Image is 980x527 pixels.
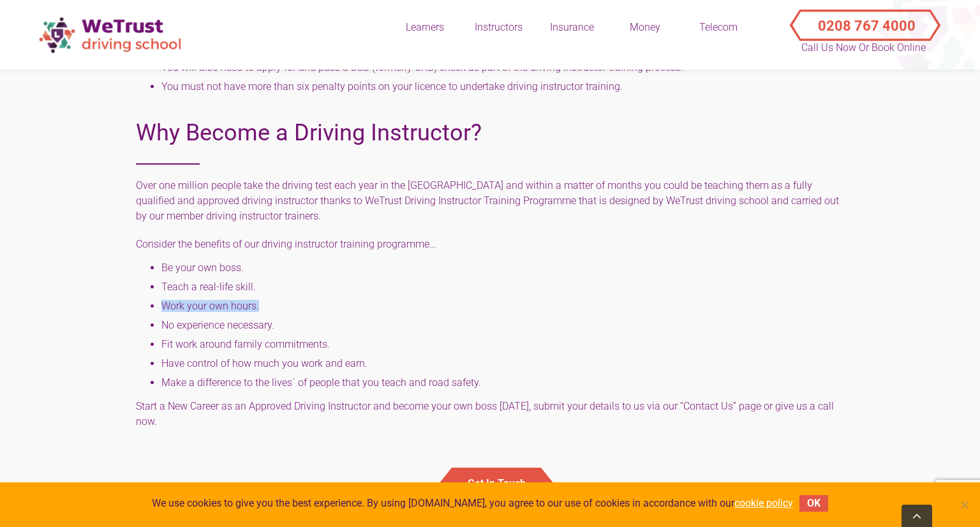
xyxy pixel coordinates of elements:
span: No [958,498,970,511]
div: Telecom [687,20,750,34]
li: Fit work around family commitments. [161,341,844,348]
span: We use cookies to give you the best experience. By using [DOMAIN_NAME], you agree to our use of c... [152,496,793,510]
button: Call Us Now or Book Online [795,6,932,32]
p: Consider the benefits of our driving instructor training programme… [136,237,844,252]
li: Work your own hours. [161,303,844,309]
div: Learners [393,20,457,34]
li: Make a difference to the lives´ of people that you teach and road safety. [161,380,844,386]
div: Insurance [540,20,604,34]
h2: Why Become a Driving Instructor? [136,115,844,165]
li: Be your own boss. [161,265,844,271]
p: Start a New Career as an Approved Driving Instructor and become your own boss [DATE], submit your... [136,399,844,429]
li: Teach a real-life skill. [161,284,844,290]
li: Have control of how much you work and earn. [161,360,844,367]
div: Money [613,20,677,34]
a: Get In Touch [439,442,541,525]
button: Get In Touch [452,468,541,500]
a: cookie policy [734,497,793,509]
li: You must not have more than six penalty points on your licence to undertake driving instructor tr... [161,84,844,90]
p: Over one million people take the driving test each year in the [GEOGRAPHIC_DATA] and within a mat... [136,178,844,224]
li: No experience necessary. [161,322,844,329]
li: You will also need to apply for and pass a DSB (formerly CRB) check as part of the driving instru... [161,64,844,71]
a: Call Us Now or Book Online 0208 767 4000 [779,6,948,32]
div: Instructors [466,20,530,34]
img: wetrust-ds-logo.png [32,10,191,59]
button: OK [799,495,828,512]
p: Call Us Now or Book Online [800,40,928,56]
